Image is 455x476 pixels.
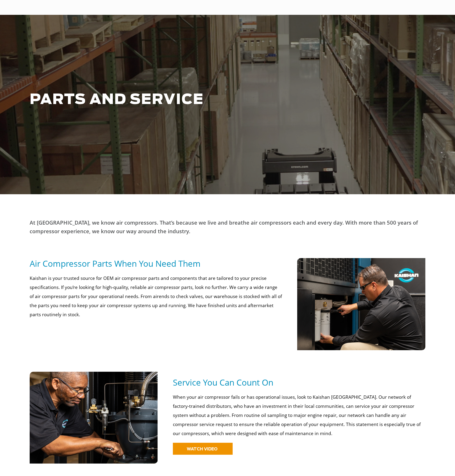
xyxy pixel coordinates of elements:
[173,443,233,455] a: WATCH VIDEO
[30,92,359,108] h1: PARTS AND SERVICE
[30,258,282,269] h5: Air Compressor Parts When You Need Them
[173,377,425,388] h5: Service You Can Count On
[30,372,158,464] img: service
[187,447,218,451] span: WATCH VIDEO
[173,393,422,438] p: When your air compressor fails or has operational issues, look to Kaishan [GEOGRAPHIC_DATA]. Our ...
[297,258,426,350] img: kaishan employee
[30,218,426,235] p: At [GEOGRAPHIC_DATA], we know air compressors. That’s because we live and breathe air compressors...
[30,274,282,319] p: Kaishan is your trusted source for OEM air compressor parts and components that are tailored to y...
